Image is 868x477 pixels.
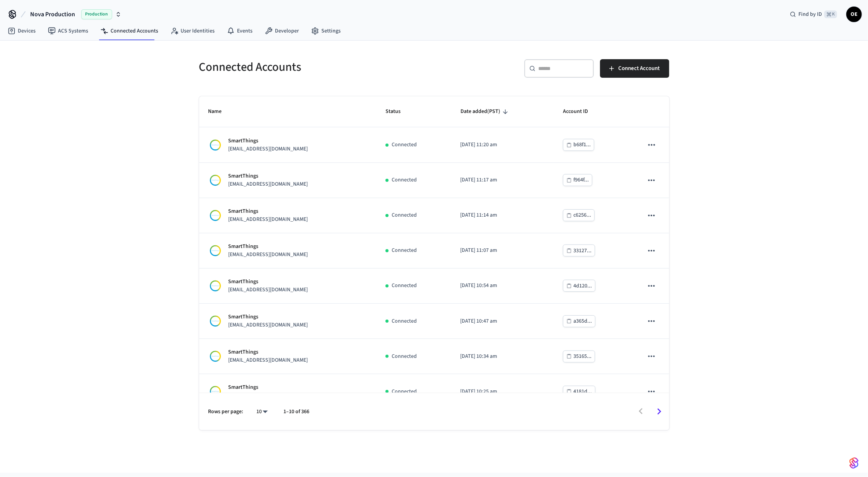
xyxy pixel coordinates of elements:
[229,348,308,356] p: SmartThings
[208,385,222,398] img: Smartthings Logo, Square
[392,141,417,149] p: Connected
[208,173,222,187] img: Smartthings Logo, Square
[392,211,417,219] p: Connected
[460,352,544,361] p: [DATE] 10:34 am
[573,352,592,361] div: 35165...
[460,106,510,118] span: Date added(PST)
[229,251,308,259] p: [EMAIL_ADDRESS][DOMAIN_NAME]
[199,59,430,75] h5: Connected Accounts
[253,406,271,417] div: 10
[229,321,308,329] p: [EMAIL_ADDRESS][DOMAIN_NAME]
[573,387,592,397] div: 4181d...
[392,176,417,184] p: Connected
[460,317,544,325] p: [DATE] 10:47 am
[42,24,94,38] a: ACS Systems
[563,280,595,292] button: 4d120...
[208,408,244,416] p: Rows per page:
[460,388,544,396] p: [DATE] 10:25 am
[392,246,417,255] p: Connected
[392,317,417,325] p: Connected
[229,145,308,153] p: [EMAIL_ADDRESS][DOMAIN_NAME]
[229,286,308,294] p: [EMAIL_ADDRESS][DOMAIN_NAME]
[573,316,592,326] div: a365d...
[563,106,598,118] span: Account ID
[600,59,669,78] button: Connect Account
[81,9,112,19] span: Production
[784,7,843,21] div: Find by ID⌘ K
[208,314,222,328] img: Smartthings Logo, Square
[563,386,595,398] button: 4181d...
[573,175,589,185] div: f964f...
[563,315,595,327] button: a365d...
[221,24,259,38] a: Events
[392,282,417,290] p: Connected
[460,246,544,255] p: [DATE] 11:07 am
[229,392,308,400] p: [EMAIL_ADDRESS][DOMAIN_NAME]
[229,383,308,392] p: SmartThings
[229,313,308,321] p: SmartThings
[94,24,164,38] a: Connected Accounts
[392,352,417,361] p: Connected
[573,140,591,150] div: b68f1...
[229,243,308,251] p: SmartThings
[259,24,305,38] a: Developer
[798,10,822,18] span: Find by ID
[563,244,595,256] button: 33127...
[573,210,591,220] div: c6256...
[229,356,308,364] p: [EMAIL_ADDRESS][DOMAIN_NAME]
[619,63,660,74] span: Connect Account
[229,215,308,224] p: [EMAIL_ADDRESS][DOMAIN_NAME]
[305,24,347,38] a: Settings
[392,388,417,396] p: Connected
[208,279,222,293] img: Smartthings Logo, Square
[229,172,308,180] p: SmartThings
[573,246,592,256] div: 33127...
[824,10,837,18] span: ⌘ K
[284,408,310,416] p: 1–10 of 366
[385,106,411,118] span: Status
[208,209,222,222] img: Smartthings Logo, Square
[650,402,668,421] button: Go to next page
[229,137,308,145] p: SmartThings
[460,211,544,219] p: [DATE] 11:14 am
[563,174,592,186] button: f964f...
[229,278,308,286] p: SmartThings
[846,7,862,22] button: OE
[208,138,222,152] img: Smartthings Logo, Square
[460,282,544,290] p: [DATE] 10:54 am
[164,24,221,38] a: User Identities
[2,24,42,38] a: Devices
[563,209,595,221] button: c6256...
[229,207,308,215] p: SmartThings
[208,106,232,118] span: Name
[208,349,222,363] img: Smartthings Logo, Square
[460,176,544,184] p: [DATE] 11:17 am
[563,139,594,151] button: b68f1...
[563,350,595,362] button: 35165...
[229,180,308,188] p: [EMAIL_ADDRESS][DOMAIN_NAME]
[30,10,75,19] span: Nova Production
[849,457,859,469] img: SeamLogoGradient.69752ec5.svg
[847,7,861,21] span: OE
[573,281,592,291] div: 4d120...
[208,244,222,258] img: Smartthings Logo, Square
[460,141,544,149] p: [DATE] 11:20 am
